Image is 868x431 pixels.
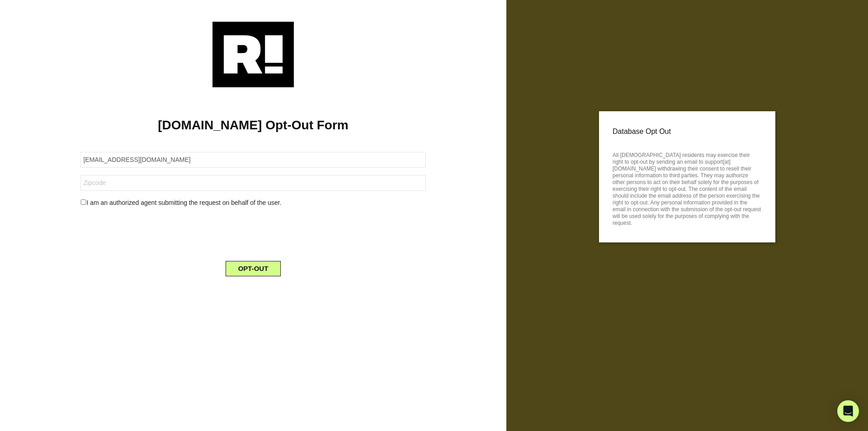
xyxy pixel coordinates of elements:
div: I am an authorized agent submitting the request on behalf of the user. [74,198,432,208]
iframe: reCAPTCHA [184,215,322,250]
p: Database Opt Out [613,125,762,138]
p: All [DEMOGRAPHIC_DATA] residents may exercise their right to opt-out by sending an email to suppo... [613,149,762,227]
button: OPT-OUT [226,261,281,276]
img: Retention.com [212,22,294,87]
h1: [DOMAIN_NAME] Opt-Out Form [14,118,493,133]
div: Open Intercom Messenger [837,400,859,422]
input: Email Address [80,152,425,168]
input: Zipcode [80,175,425,191]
